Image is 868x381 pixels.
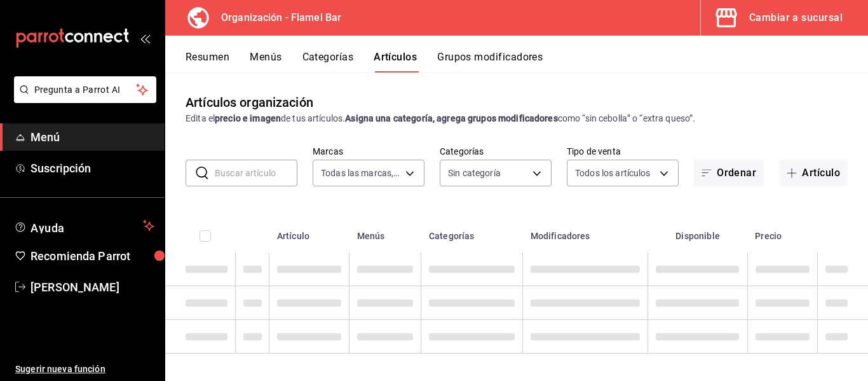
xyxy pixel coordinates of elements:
th: Artículo [269,212,349,253]
label: Tipo de venta [567,147,679,156]
button: Ordenar [694,160,764,186]
th: Disponible [648,212,747,253]
span: Menú [31,128,154,146]
button: Categorías [302,51,354,73]
span: Todos los artículos [575,167,651,179]
span: Recomienda Parrot [31,247,154,265]
div: Artículos organización [186,93,313,112]
button: Artículo [779,160,848,186]
strong: Asigna una categoría, agrega grupos modificadores [345,113,557,123]
th: Menús [349,212,421,253]
a: Pregunta a Parrot AI [9,92,156,106]
span: Sugerir nueva función [15,363,154,376]
button: Menús [250,51,281,73]
label: Categorías [440,147,552,156]
div: Cambiar a sucursal [749,9,843,27]
th: Categorías [421,212,523,253]
th: Modificadores [523,212,648,253]
button: Grupos modificadores [437,51,543,73]
span: Pregunta a Parrot AI [34,83,137,97]
span: Todas las marcas, Sin marca [321,167,401,179]
button: Artículos [374,51,417,73]
label: Marcas [313,147,424,156]
div: navigation tabs [186,51,868,73]
button: Pregunta a Parrot AI [14,76,156,103]
input: Buscar artículo [215,160,297,186]
span: Ayuda [31,218,138,233]
h3: Organización - Flamel Bar [211,10,341,25]
span: Sin categoría [448,167,501,179]
span: Suscripción [31,160,154,177]
th: Precio [747,212,817,253]
button: open_drawer_menu [140,33,150,43]
span: [PERSON_NAME] [31,279,154,296]
div: Edita el de tus artículos. como “sin cebolla” o “extra queso”. [186,112,848,125]
strong: precio e imagen [215,113,281,123]
button: Resumen [186,51,229,73]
